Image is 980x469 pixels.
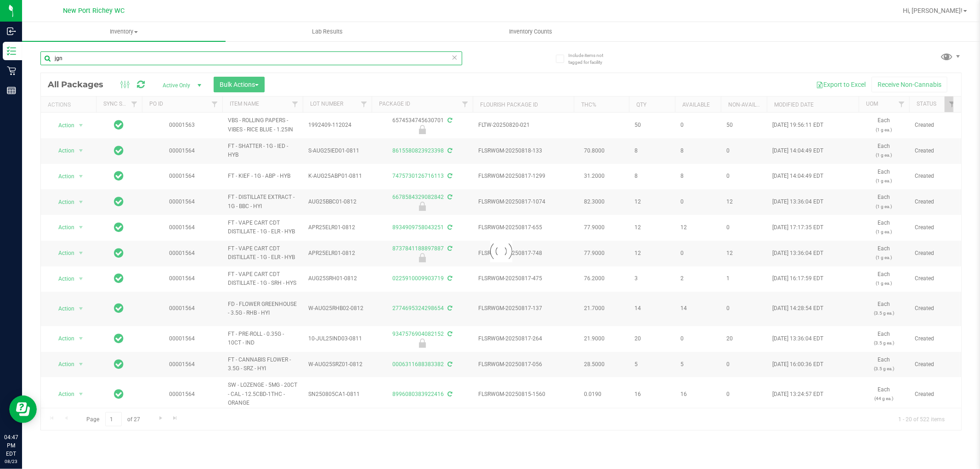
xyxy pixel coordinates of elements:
[300,28,355,36] span: Lab Results
[40,51,462,65] input: Search Package ID, Item Name, SKU, Lot or Part Number...
[429,22,633,41] a: Inventory Counts
[568,52,614,66] span: Include items not tagged for facility
[4,458,18,465] p: 08/23
[7,27,16,36] inline-svg: Inbound
[4,433,18,458] p: 04:47 PM EDT
[22,22,226,41] a: Inventory
[9,396,37,423] iframe: Resource center
[226,22,429,41] a: Lab Results
[7,66,16,75] inline-svg: Retail
[7,86,16,95] inline-svg: Reports
[903,7,963,14] span: Hi, [PERSON_NAME]!
[22,28,226,36] span: Inventory
[7,46,16,56] inline-svg: Inventory
[63,7,125,15] span: New Port Richey WC
[452,51,458,63] span: Clear
[497,28,565,36] span: Inventory Counts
